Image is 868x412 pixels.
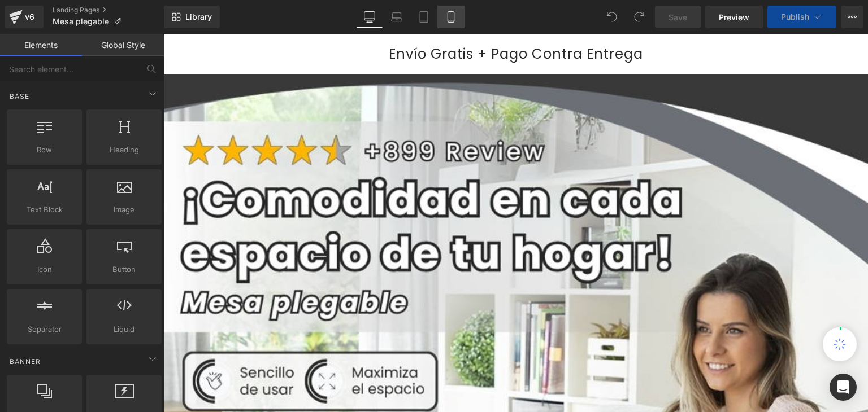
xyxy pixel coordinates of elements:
[5,6,44,28] a: v6
[781,12,809,21] span: Publish
[90,204,158,216] span: Image
[225,11,480,29] span: Envío Gratis + Pago Contra Entrega
[8,356,42,367] span: Banner
[90,323,158,335] span: Liquid
[10,204,79,216] span: Text Block
[669,11,687,23] span: Save
[10,264,79,275] span: Icon
[53,6,164,15] a: Landing Pages
[164,6,220,28] a: New Library
[705,6,763,28] a: Preview
[10,144,79,156] span: Row
[90,264,158,275] span: Button
[10,323,79,335] span: Separator
[437,6,465,28] a: Mobile
[841,6,863,28] button: More
[82,34,164,56] a: Global Style
[767,6,836,28] button: Publish
[410,6,437,28] a: Tablet
[601,6,623,28] button: Undo
[356,6,383,28] a: Desktop
[185,12,212,22] span: Library
[90,144,158,156] span: Heading
[8,91,31,102] span: Base
[628,6,650,28] button: Redo
[719,11,749,23] span: Preview
[830,374,857,401] div: Open Intercom Messenger
[383,6,410,28] a: Laptop
[53,17,109,26] span: Mesa plegable
[23,10,37,24] div: v6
